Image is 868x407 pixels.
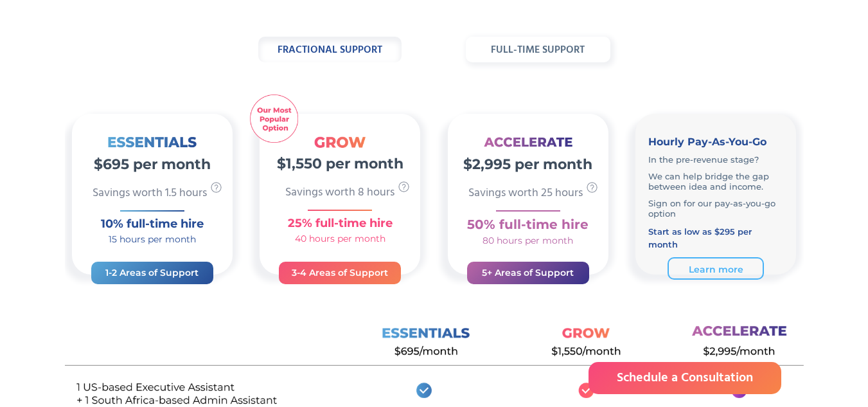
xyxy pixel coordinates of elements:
strong: full-time support [491,42,585,59]
h3: 10% full-time hire [72,215,233,233]
p: In the pre-revenue stage? [648,154,783,165]
h3: 25% full-time hire [260,214,420,232]
a: Schedule a Consultation [589,362,781,394]
h3: 5+ Areas of Support [480,265,576,280]
h2: $695 per month [72,148,233,175]
h3: Hourly Pay-As-You-Go [648,133,783,151]
h4: 80 hours per month [448,234,608,247]
strong: fractional support [278,42,382,59]
h4: 15 hours per month [72,233,233,246]
p: Sign on for our pay-as-you-go option [648,198,783,219]
p: Savings worth 8 hours [285,187,398,203]
h4: Start as low as $295 per month [648,225,783,251]
h2: $2,995 per month [448,148,608,175]
iframe: Drift Widget Chat Controller [804,343,853,392]
a: Learn more [668,257,764,280]
h2: $1,550 per month [260,147,420,174]
p: We can help bridge the gap between idea and income. [648,171,783,192]
h3: 1-2 Areas of Support [104,265,200,280]
h3: 50% full-time hire [448,215,608,234]
h3: 3-4 Areas of Support [292,265,388,280]
h4: 40 hours per month [260,232,420,245]
p: Savings worth 25 hours [468,188,586,204]
p: Savings worth 1.5 hours [93,188,210,204]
